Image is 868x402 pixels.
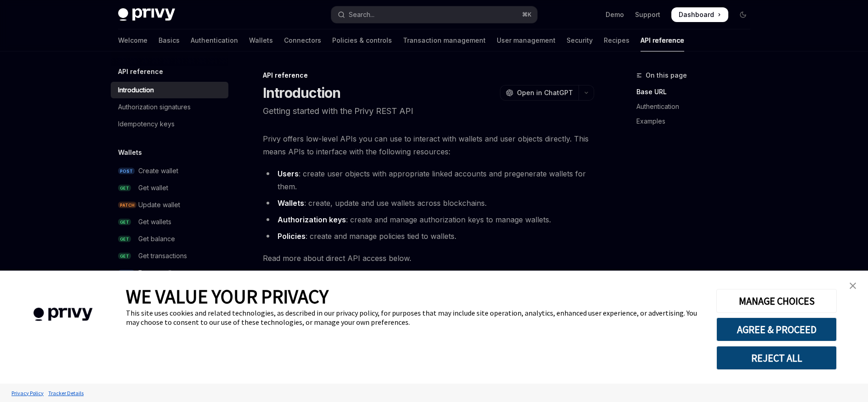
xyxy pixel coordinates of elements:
a: GETGet transactions [111,248,228,264]
span: GET [118,253,131,260]
strong: Authorization keys [278,215,346,224]
button: Toggle dark mode [736,7,750,22]
strong: Users [278,169,299,178]
a: Introduction [111,82,228,98]
button: AGREE & PROCEED [716,317,837,341]
span: PATCH [118,202,136,209]
div: Create wallet [138,165,178,176]
a: Connectors [284,29,321,51]
li: : create user objects with appropriate linked accounts and pregenerate wallets for them. [263,167,594,193]
span: ⌘ K [522,11,532,18]
a: Idempotency keys [111,116,228,132]
div: Introduction [118,85,154,96]
a: Base URL [636,85,758,99]
a: POSTExport wallet [111,265,228,281]
div: Update wallet [138,199,180,210]
span: Dashboard [679,10,714,19]
a: PATCHUpdate wallet [111,197,228,213]
a: Recipes [604,29,630,51]
a: Authorization signatures [111,99,228,115]
li: : create and manage policies tied to wallets. [263,230,594,243]
div: Get wallet [138,182,168,193]
a: close banner [844,277,862,295]
a: User management [497,29,556,51]
div: Idempotency keys [118,119,175,130]
a: Policies & controls [332,29,392,51]
button: Open in ChatGPT [500,85,579,101]
a: API reference [641,29,684,51]
h5: Wallets [118,147,142,158]
div: Get balance [138,233,175,244]
button: Open search [331,6,537,23]
span: POST [118,270,135,277]
span: Privy offers low-level APIs you can use to interact with wallets and user objects directly. This ... [263,132,594,158]
div: Get transactions [138,250,187,261]
a: Support [635,10,660,19]
div: API reference [263,71,594,80]
a: GETGet wallet [111,180,228,196]
a: Authentication [636,99,758,114]
a: Authentication [191,29,238,51]
a: Demo [606,10,624,19]
a: Basics [159,29,180,51]
span: POST [118,168,135,175]
a: Tracker Details [46,385,86,401]
span: GET [118,236,131,243]
div: Authorization signatures [118,102,191,113]
a: Dashboard [671,7,728,22]
span: GET [118,219,131,226]
a: GETGet balance [111,231,228,247]
div: This site uses cookies and related technologies, as described in our privacy policy, for purposes... [126,308,703,327]
a: GETGet wallets [111,214,228,230]
div: Export wallet [138,267,177,278]
a: POSTCreate wallet [111,163,228,179]
a: Examples [636,114,758,129]
span: On this page [646,70,687,81]
p: Getting started with the Privy REST API [263,105,594,118]
span: Open in ChatGPT [517,88,573,97]
span: WE VALUE YOUR PRIVACY [126,284,329,308]
span: Read more about direct API access below. [263,252,594,265]
img: company logo [14,294,112,334]
div: Get wallets [138,216,171,227]
h5: API reference [118,66,163,77]
button: MANAGE CHOICES [716,289,837,313]
strong: Policies [278,232,306,241]
strong: Wallets [278,198,304,208]
li: : create, update and use wallets across blockchains. [263,197,594,209]
li: : create and manage authorization keys to manage wallets. [263,213,594,226]
a: Welcome [118,29,148,51]
a: Transaction management [403,29,486,51]
a: Wallets [249,29,273,51]
img: dark logo [118,8,175,21]
button: REJECT ALL [716,346,837,370]
div: Search... [349,9,374,20]
img: close banner [850,283,856,289]
h1: Introduction [263,85,341,101]
a: Security [567,29,593,51]
a: Privacy Policy [9,385,46,401]
span: GET [118,185,131,192]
